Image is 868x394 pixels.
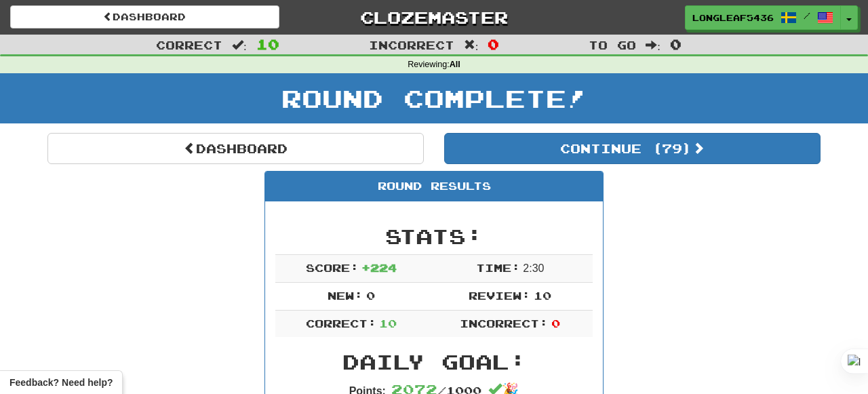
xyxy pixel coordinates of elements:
[369,38,454,52] span: Incorrect
[450,60,460,69] strong: All
[534,289,551,302] span: 10
[460,317,548,330] span: Incorrect:
[464,39,479,51] span: :
[804,11,810,20] span: /
[379,317,397,330] span: 10
[328,289,363,302] span: New:
[476,261,520,274] span: Time:
[10,5,279,28] a: Dashboard
[444,133,821,164] button: Continue (79)
[469,289,530,302] span: Review:
[300,5,569,29] a: Clozemaster
[275,225,593,248] h2: Stats:
[685,5,841,30] a: LongLeaf5436 /
[692,12,774,24] span: LongLeaf5436
[361,261,397,274] span: + 224
[9,376,113,389] span: Open feedback widget
[232,39,247,51] span: :
[306,317,376,330] span: Correct:
[265,172,603,201] div: Round Results
[47,133,424,164] a: Dashboard
[366,289,375,302] span: 0
[156,38,222,52] span: Correct
[488,36,499,52] span: 0
[670,36,682,52] span: 0
[275,351,593,373] h2: Daily Goal:
[589,38,636,52] span: To go
[523,262,544,274] span: 2 : 30
[551,317,560,330] span: 0
[646,39,660,51] span: :
[5,85,863,112] h1: Round Complete!
[256,36,279,52] span: 10
[306,261,359,274] span: Score:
